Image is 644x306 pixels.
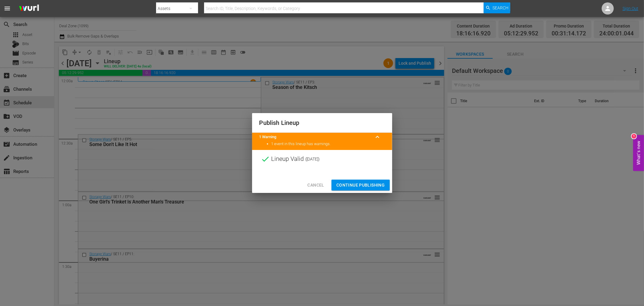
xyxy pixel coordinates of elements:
h2: Publish Lineup [259,118,385,128]
div: Lineup Valid [252,150,392,168]
title: 1 Warning [259,134,370,140]
span: Continue Publishing [336,181,385,189]
div: 1 [632,134,636,139]
span: Cancel [307,181,324,189]
li: 1 event in this lineup has warnings. [271,141,385,147]
span: ( [DATE] ) [306,155,320,164]
button: Continue Publishing [332,180,390,191]
a: Sign Out [623,6,638,11]
button: keyboard_arrow_up [370,130,385,144]
button: Cancel [303,180,329,191]
button: Open Feedback Widget [633,135,644,171]
span: keyboard_arrow_up [374,133,381,141]
img: ans4CAIJ8jUAAAAAAAAAAAAAAAAAAAAAAAAgQb4GAAAAAAAAAAAAAAAAAAAAAAAAJMjXAAAAAAAAAAAAAAAAAAAAAAAAgAT5G... [14,2,43,16]
span: Search [493,2,509,13]
span: menu [4,5,11,12]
